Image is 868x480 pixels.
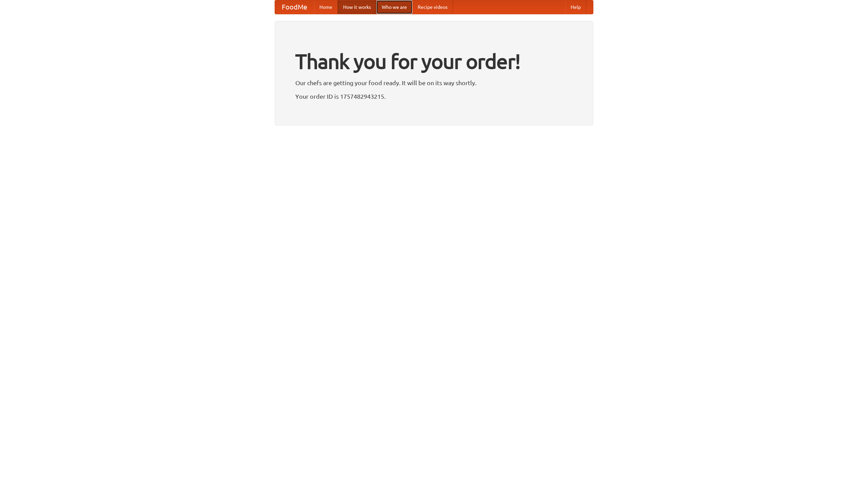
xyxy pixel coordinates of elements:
[314,0,338,14] a: Home
[376,0,412,14] a: Who we are
[565,0,586,14] a: Help
[295,78,573,88] p: Our chefs are getting your food ready. It will be on its way shortly.
[412,0,453,14] a: Recipe videos
[295,91,573,101] p: Your order ID is 1757482943215.
[295,45,573,78] h1: Thank you for your order!
[338,0,376,14] a: How it works
[275,0,314,14] a: FoodMe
